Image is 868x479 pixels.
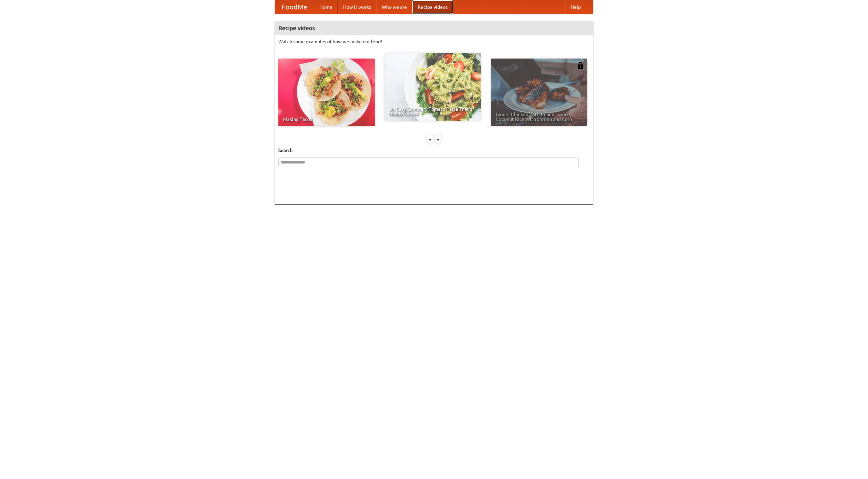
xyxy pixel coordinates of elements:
a: Help [565,0,586,14]
h5: Search [278,147,590,154]
a: How it works [338,0,376,14]
a: Home [314,0,338,14]
div: « [427,135,433,144]
div: » [435,135,441,144]
span: An Easy, Summery Tomato Pasta That's Ready for Fall [389,107,476,116]
h4: Recipe videos [275,21,593,35]
a: An Easy, Summery Tomato Pasta That's Ready for Fall [384,53,481,121]
p: Watch some examples of how we make our food! [278,38,590,45]
a: Making Tacos [278,59,375,126]
span: Making Tacos [283,117,370,122]
a: Who we are [376,0,412,14]
a: FoodMe [275,0,314,14]
img: 483408.png [577,62,584,69]
a: Recipe videos [412,0,453,14]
